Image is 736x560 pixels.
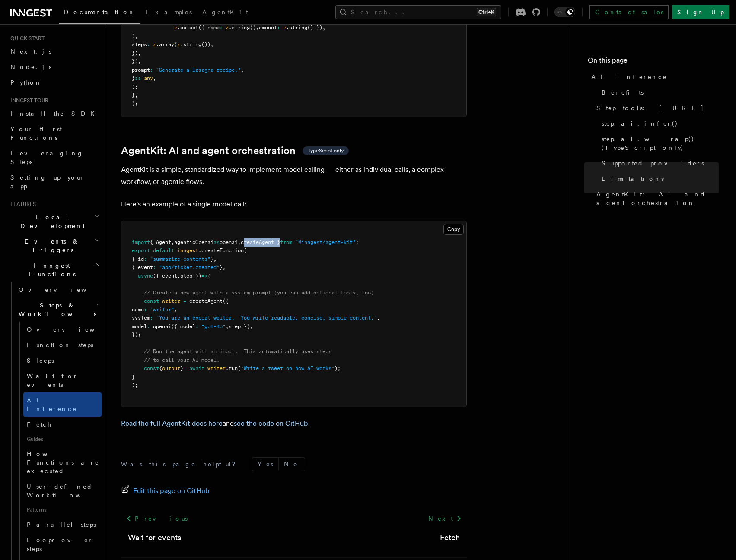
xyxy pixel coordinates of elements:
a: Setting up your app [7,170,102,194]
span: ( [174,41,177,47]
span: AI Inference [591,73,667,81]
span: } [220,264,223,270]
span: => [201,273,207,279]
p: AgentKit is a simple, standardized way to implement model calling — either as individual calls, a... [121,164,467,188]
span: ( [238,365,241,371]
span: : [144,256,147,262]
span: Quick start [7,35,45,42]
span: , [250,323,253,329]
span: , [138,50,141,56]
a: Leveraging Steps [7,146,102,170]
span: .string [229,25,250,31]
span: }) [132,50,138,56]
span: z [283,25,286,31]
a: Wait for events [128,532,181,544]
span: Benefits [602,88,644,97]
p: Was this page helpful? [121,460,242,468]
a: Documentation [59,3,140,24]
span: amount [259,25,277,31]
span: default [153,247,174,253]
span: = [183,365,186,371]
span: ( [244,247,247,253]
span: // Run the agent with an input. This automatically uses steps [144,348,331,354]
span: User-defined Workflows [27,483,105,499]
span: "Generate a lasagna recipe." [156,67,241,73]
span: Features [7,201,36,208]
span: , [174,307,177,313]
a: Supported providers [598,155,719,171]
span: , [241,67,244,73]
span: "app/ticket.created" [159,264,220,270]
span: const [144,365,159,371]
span: : [277,25,280,31]
button: Search...Ctrl+K [335,5,501,19]
span: : [147,41,150,47]
p: Here's an example of a single model call: [121,198,467,210]
span: , [377,315,380,321]
span: Loops over steps [27,537,93,552]
span: , [256,25,259,31]
span: () [250,25,256,31]
span: // Create a new agent with a system prompt (you can add optional tools, too) [144,290,374,296]
span: .string [180,41,201,47]
span: } [210,256,213,262]
span: } [180,365,183,371]
span: : [195,323,198,329]
span: openai [220,239,238,245]
span: Guides [23,432,102,446]
a: Overview [23,322,102,337]
a: Sign Up [672,5,729,19]
span: How Functions are executed [27,450,99,475]
span: : [153,264,156,270]
span: // to call your AI model. [144,357,220,363]
a: Examples [140,3,197,23]
span: .array [156,41,174,47]
span: "writer" [150,307,174,313]
span: as [213,239,220,245]
span: AgentKit: AI and agent orchestration [596,190,719,207]
span: ({ name [198,25,220,31]
span: Steps & Workflows [15,301,96,318]
span: ({ [223,298,229,304]
a: AI Inference [23,392,102,417]
span: : [150,315,153,321]
span: system [132,315,150,321]
span: Limitations [602,174,664,183]
a: Read the full AgentKit docs here [121,419,223,427]
a: Benefits [598,85,719,100]
a: Python [7,75,102,90]
span: await [189,365,204,371]
button: Steps & Workflows [15,297,102,322]
span: export [132,247,150,253]
span: () }) [307,25,322,31]
span: : [220,25,223,31]
span: AI Inference [27,397,77,412]
span: openai [153,323,171,329]
a: User-defined Workflows [23,479,102,503]
span: Sleeps [27,357,54,364]
span: } [132,92,135,98]
span: , [322,25,325,31]
span: .run [226,365,238,371]
span: Documentation [64,9,135,16]
span: "summarize-contents" [150,256,210,262]
span: Function steps [27,342,93,348]
span: }); [132,332,141,338]
a: Fetch [440,532,460,544]
span: ()) [201,41,210,47]
span: ) [132,33,135,39]
span: } [132,75,135,81]
a: Your first Functions [7,121,102,146]
span: Overview [27,326,116,333]
span: .createFunction [198,247,244,253]
span: { event [132,264,153,270]
span: , [177,273,180,279]
a: AgentKit [197,3,253,23]
span: Your first Functions [10,126,62,141]
span: any [144,75,153,81]
span: inngest [177,247,198,253]
span: writer [207,365,226,371]
span: step }) [180,273,201,279]
span: Next.js [10,48,51,55]
a: Function steps [23,337,102,353]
